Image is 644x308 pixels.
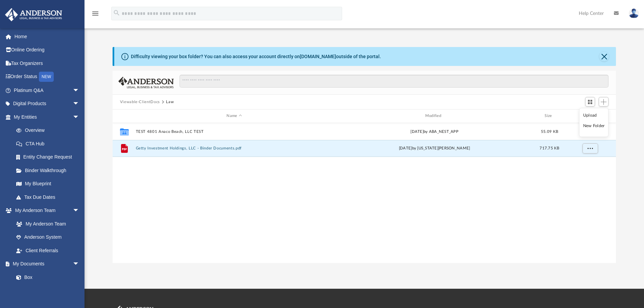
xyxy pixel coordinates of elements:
a: My Documentsarrow_drop_down [5,257,86,271]
i: search [113,9,120,17]
li: New Folder [583,122,605,129]
a: Home [5,30,90,43]
a: My Anderson Team [9,217,83,231]
button: Close [599,52,609,61]
a: Entity Change Request [9,150,90,164]
a: Tax Due Dates [9,190,90,204]
span: arrow_drop_down [73,110,86,124]
li: Upload [583,112,605,119]
a: Order StatusNEW [5,70,90,84]
button: Add [599,97,609,106]
img: User Pic [629,8,639,18]
a: Client Referrals [9,244,86,257]
a: My Entitiesarrow_drop_down [5,110,90,124]
a: Digital Productsarrow_drop_down [5,97,90,111]
button: Viewable-ClientDocs [120,99,160,105]
div: NEW [39,72,54,82]
a: Box [9,270,83,284]
a: Binder Walkthrough [9,164,90,177]
a: My Blueprint [9,177,86,191]
a: [DOMAIN_NAME] [300,54,336,59]
span: arrow_drop_down [73,257,86,271]
div: id [116,113,133,119]
div: grid [113,123,616,263]
div: [DATE] by ABA_NEST_APP [336,128,533,135]
span: arrow_drop_down [73,84,86,97]
a: Anderson System [9,231,86,244]
a: My Anderson Teamarrow_drop_down [5,204,86,217]
i: menu [91,9,99,18]
span: 717.75 KB [540,146,559,150]
span: 55.09 KB [541,129,558,133]
a: Overview [9,124,90,137]
div: Name [135,113,333,119]
span: arrow_drop_down [73,97,86,111]
div: Difficulty viewing your box folder? You can also access your account directly on outside of the p... [131,53,381,60]
a: menu [91,13,99,18]
div: Modified [336,113,533,119]
div: Size [536,113,563,119]
ul: Add [579,108,609,137]
a: Platinum Q&Aarrow_drop_down [5,84,90,97]
div: id [566,113,613,119]
a: CTA Hub [9,137,90,150]
button: Switch to Grid View [585,97,595,106]
a: Tax Organizers [5,56,90,70]
button: Getty Investment Holdings, LLC - Binder Documents.pdf [136,146,333,150]
a: Meeting Minutes [9,284,86,298]
button: Law [166,99,174,105]
a: Online Ordering [5,43,90,57]
div: [DATE] by [US_STATE][PERSON_NAME] [336,145,533,151]
input: Search files and folders [180,75,609,88]
button: More options [582,143,598,153]
img: Anderson Advisors Platinum Portal [3,8,64,21]
span: arrow_drop_down [73,204,86,218]
button: TEST 4801 Anaco Beach, LLC TEST [136,129,333,134]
